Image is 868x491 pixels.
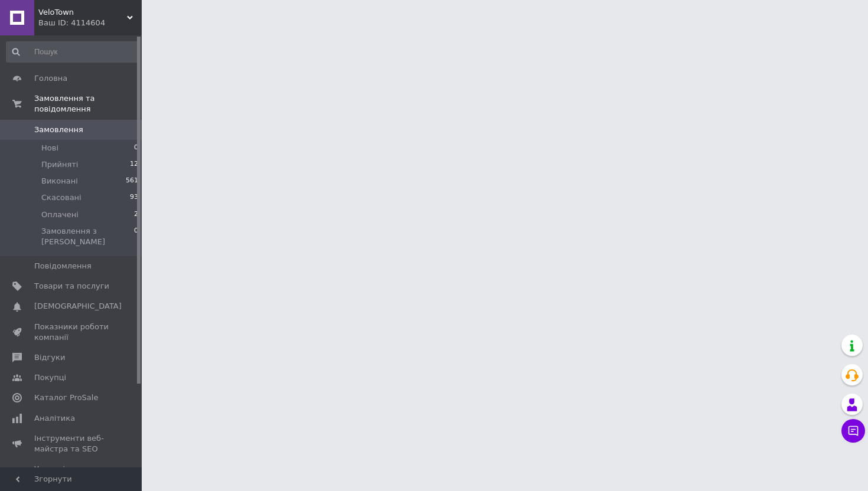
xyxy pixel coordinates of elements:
span: Показники роботи компанії [34,322,109,343]
span: 93 [130,192,138,203]
span: Управління сайтом [34,464,109,485]
span: VeloTown [38,7,127,18]
span: [DEMOGRAPHIC_DATA] [34,301,122,312]
span: 2 [134,210,138,220]
span: 0 [134,226,138,247]
span: Покупці [34,372,66,383]
span: Відгуки [34,352,65,363]
span: Інструменти веб-майстра та SEO [34,433,109,454]
span: Каталог ProSale [34,392,98,403]
span: Аналітика [34,413,75,424]
div: Ваш ID: 4114604 [38,18,142,28]
span: Оплачені [41,210,79,220]
span: 0 [134,143,138,153]
span: 12 [130,159,138,170]
span: 561 [126,176,138,186]
span: Виконані [41,176,78,186]
span: Замовлення та повідомлення [34,93,142,114]
input: Пошук [6,41,139,63]
span: Головна [34,73,67,84]
span: Нові [41,143,58,153]
span: Замовлення [34,125,83,135]
span: Замовлення з [PERSON_NAME] [41,226,134,247]
span: Прийняті [41,159,78,170]
button: Чат з покупцем [841,419,865,443]
span: Скасовані [41,192,81,203]
span: Товари та послуги [34,281,109,292]
span: Повідомлення [34,261,92,271]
